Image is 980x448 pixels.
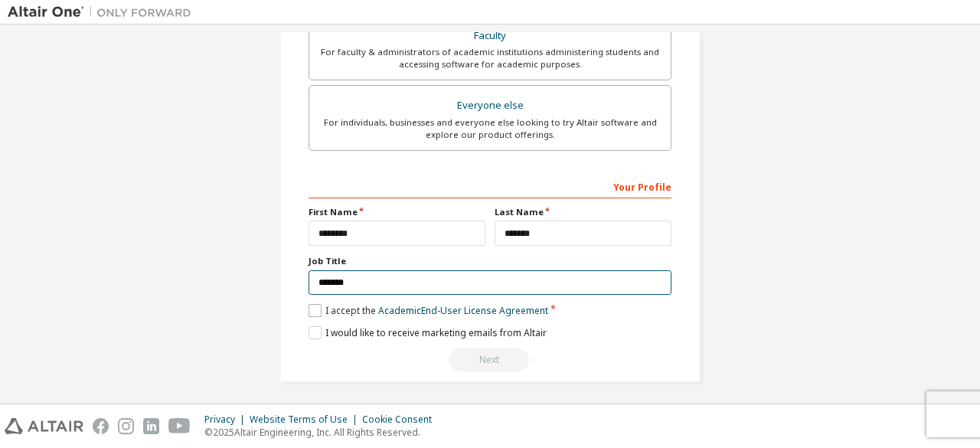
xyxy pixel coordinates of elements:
[168,418,191,434] img: youtube.svg
[309,326,547,339] label: I would like to receive marketing emails from Altair
[309,255,671,267] label: Job Title
[204,426,441,439] p: © 2025 Altair Engineering, Inc. All Rights Reserved.
[495,206,671,218] label: Last Name
[318,95,661,116] div: Everyone else
[362,414,441,426] div: Cookie Consent
[118,418,134,434] img: instagram.svg
[309,304,548,317] label: I accept the
[250,414,362,426] div: Website Terms of Use
[309,174,671,198] div: Your Profile
[93,418,109,434] img: facebook.svg
[143,418,159,434] img: linkedin.svg
[318,116,661,141] div: For individuals, businesses and everyone else looking to try Altair software and explore our prod...
[5,418,83,434] img: altair_logo.svg
[204,414,250,426] div: Privacy
[318,46,661,70] div: For faculty & administrators of academic institutions administering students and accessing softwa...
[318,25,661,47] div: Faculty
[309,206,485,218] label: First Name
[8,5,199,20] img: Altair One
[309,348,671,371] div: Read and acccept EULA to continue
[378,304,548,317] a: Academic End-User License Agreement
